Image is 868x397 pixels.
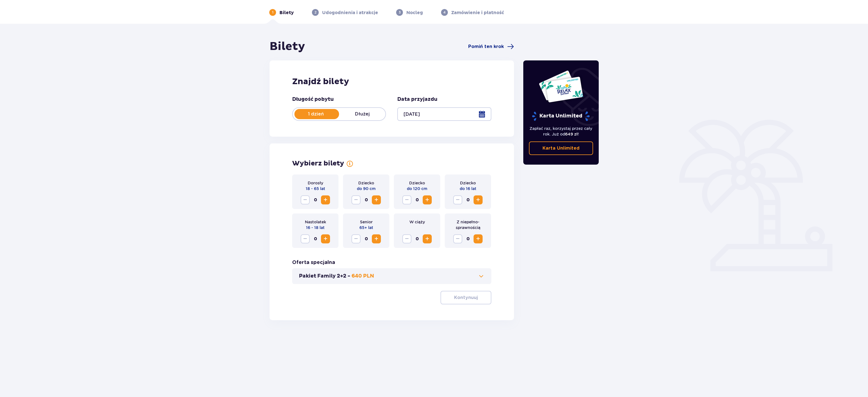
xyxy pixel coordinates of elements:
p: Wybierz bilety [292,159,344,168]
p: Dziecko [460,180,476,186]
h1: Bilety [270,40,305,54]
p: Nastolatek [305,219,326,225]
button: Decrease [351,195,361,204]
p: Dziecko [409,180,425,186]
span: 0 [311,234,320,243]
button: Decrease [453,195,462,204]
span: Pomiń ten krok [468,43,504,50]
p: Nocleg [406,10,423,16]
button: Decrease [351,234,361,243]
p: Data przyjazdu [397,96,437,103]
button: Increase [372,195,381,204]
button: Decrease [402,195,411,204]
p: Zapłać raz, korzystaj przez cały rok. Już od ! [529,126,593,137]
p: 1 dzień [293,111,339,117]
button: Increase [474,195,483,204]
h2: Znajdź bilety [292,76,491,87]
button: Decrease [301,195,310,204]
span: 0 [362,195,371,204]
p: do 120 cm [407,186,427,191]
p: 1 [272,10,274,15]
button: Decrease [301,234,310,243]
p: 2 [314,10,316,15]
button: Increase [321,195,330,204]
p: Dorosły [308,180,323,186]
p: do 90 cm [357,186,376,191]
p: Dłużej [339,111,385,117]
p: W ciąży [409,219,425,225]
button: Increase [372,234,381,243]
p: Zamówienie i płatność [451,10,504,16]
p: 18 - 65 lat [306,186,325,191]
span: 649 zł [565,132,578,136]
p: Udogodnienia i atrakcje [322,10,378,16]
span: 0 [463,195,472,204]
p: Pakiet Family 2+2 - [299,273,350,280]
p: Kontynuuj [454,295,478,301]
p: 3 [399,10,401,15]
p: Oferta specjalna [292,259,335,266]
p: Karta Unlimited [542,145,580,151]
span: 0 [463,234,472,243]
p: 640 PLN [351,273,374,280]
p: Karta Unlimited [531,111,590,121]
button: Increase [423,195,432,204]
span: 0 [362,234,371,243]
a: Pomiń ten krok [468,43,514,50]
p: 4 [443,10,446,15]
button: Increase [321,234,330,243]
p: Dziecko [358,180,374,186]
p: do 16 lat [460,186,476,191]
button: Increase [423,234,432,243]
span: 0 [413,195,422,204]
button: Pakiet Family 2+2 -640 PLN [299,273,485,280]
button: Increase [474,234,483,243]
p: Z niepełno­sprawnością [449,219,487,230]
button: Kontynuuj [440,291,491,304]
p: Bilety [279,10,294,16]
p: 16 - 18 lat [306,225,325,230]
span: 0 [413,234,422,243]
button: Decrease [402,234,411,243]
p: Senior [360,219,373,225]
p: Długość pobytu [292,96,334,103]
button: Decrease [453,234,462,243]
span: 0 [311,195,320,204]
a: Karta Unlimited [529,141,593,155]
p: 65+ lat [359,225,373,230]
